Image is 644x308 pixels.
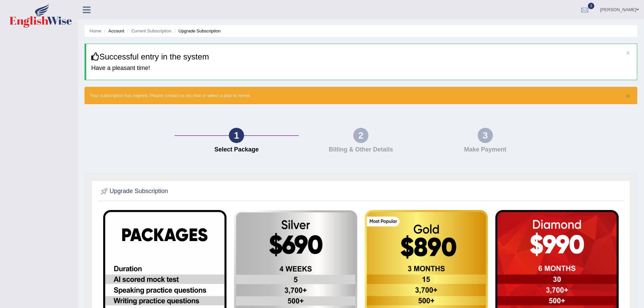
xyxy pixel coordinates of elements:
[478,128,493,143] div: 3
[99,186,168,196] h2: Upgrade Subscription
[131,28,171,33] a: Current Subscription
[353,128,368,143] div: 2
[90,28,101,33] a: Home
[178,146,295,153] h4: Select Package
[102,28,124,34] li: Account
[626,49,630,56] button: ×
[626,92,630,99] button: ×
[229,128,244,143] div: 1
[91,52,632,61] h3: Successful entry in the system
[173,28,221,34] li: Upgrade Subscription
[302,146,420,153] h4: Billing & Other Details
[426,146,544,153] h4: Make Payment
[85,87,637,104] div: Your subscription has expired. Please contact us via chat or select a plan to renew
[91,65,632,72] h4: Have a pleasant time!
[588,3,595,9] span: 3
